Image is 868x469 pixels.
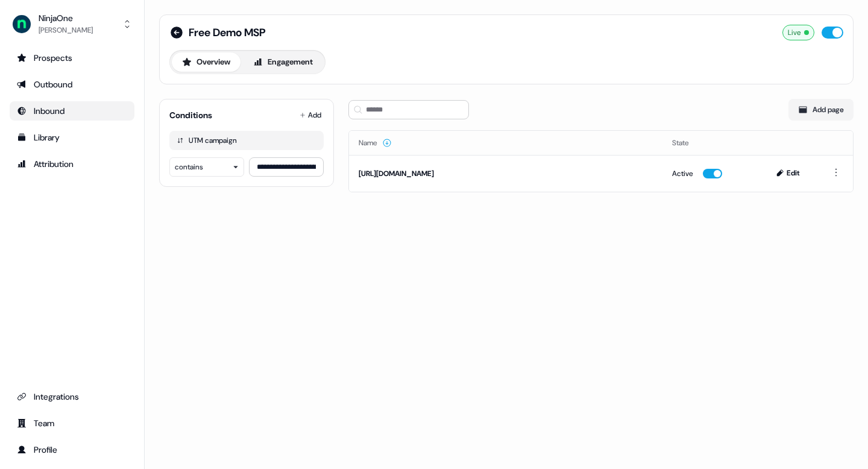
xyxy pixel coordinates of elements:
[17,391,127,403] div: Integrations
[17,105,127,117] div: Inbound
[672,137,749,149] div: State
[17,131,127,143] div: Library
[39,12,93,24] div: NinjaOne
[359,168,653,180] div: [URL][DOMAIN_NAME]
[17,52,127,64] div: Prospects
[769,170,810,180] a: Edit
[169,157,244,177] button: contains
[672,168,693,180] div: Active
[17,78,127,90] div: Outbound
[782,25,814,40] div: Live
[10,128,134,147] a: Go to templates
[10,101,134,121] a: Go to Inbound
[10,414,134,433] a: Go to team
[17,158,127,170] div: Attribution
[172,52,241,72] button: Overview
[169,109,212,121] div: Conditions
[769,166,810,180] button: Edit
[39,24,93,36] div: [PERSON_NAME]
[359,132,392,154] button: Name
[10,75,134,94] a: Go to outbound experience
[10,48,134,68] a: Go to prospects
[17,444,127,456] div: Profile
[10,387,134,406] a: Go to integrations
[10,154,134,174] a: Go to attribution
[10,10,134,39] button: NinjaOne[PERSON_NAME]
[17,417,127,429] div: Team
[189,25,266,40] span: Free Demo MSP
[10,440,134,459] a: Go to profile
[189,136,237,145] div: UTM campaign
[243,52,323,72] button: Engagement
[297,107,324,124] button: Add
[788,99,854,121] button: Add page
